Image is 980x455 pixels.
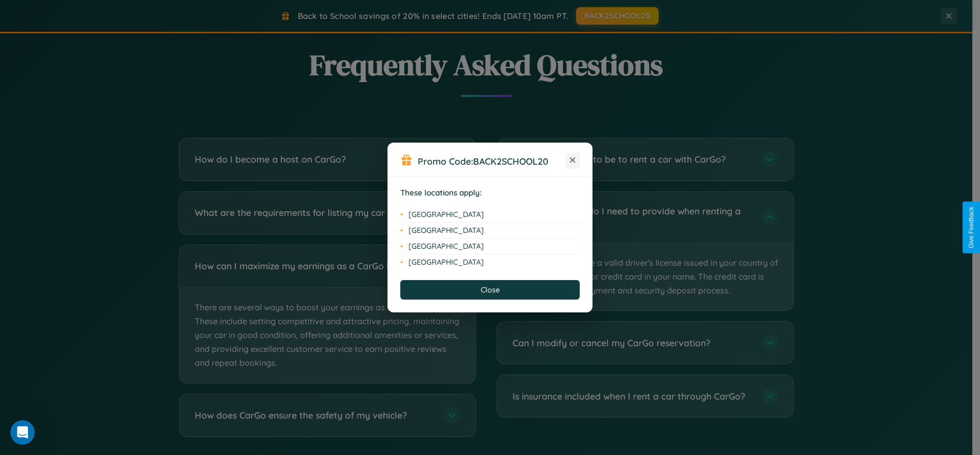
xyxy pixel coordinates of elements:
li: [GEOGRAPHIC_DATA] [400,207,580,223]
li: [GEOGRAPHIC_DATA] [400,223,580,239]
button: Close [400,280,580,300]
li: [GEOGRAPHIC_DATA] [400,239,580,254]
div: Give Feedback [968,207,975,248]
b: BACK2SCHOOL20 [473,155,548,167]
iframe: Intercom live chat [10,420,35,445]
h3: Promo Code: [418,155,565,167]
li: [GEOGRAPHIC_DATA] [400,254,580,270]
strong: These locations apply: [400,188,482,197]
